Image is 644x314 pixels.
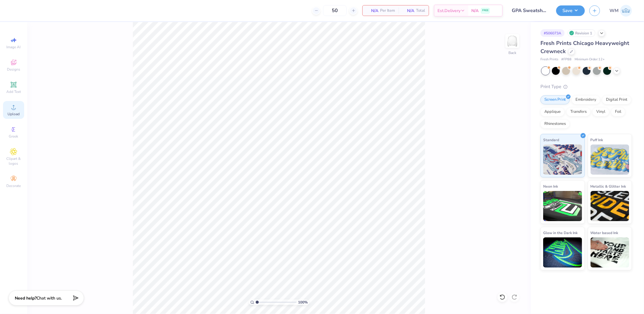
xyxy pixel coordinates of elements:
span: Puff Ink [591,137,603,143]
div: Embroidery [572,95,600,104]
div: Applique [540,107,565,116]
span: Standard [543,137,559,143]
span: FREE [482,8,489,13]
span: Total [416,8,425,14]
span: N/A [366,8,378,14]
span: Neon Ink [543,183,558,189]
span: Decorate [6,183,21,188]
span: Clipart & logos [3,156,24,166]
img: Water based Ink [591,237,630,268]
img: Standard [543,144,582,175]
img: Neon Ink [543,191,582,221]
span: Per Item [380,8,395,14]
span: Image AI [7,45,21,49]
span: Est. Delivery [437,8,460,14]
span: Water based Ink [591,230,618,236]
div: Transfers [566,107,591,116]
input: – – [323,5,347,16]
div: Foil [611,107,625,116]
span: Greek [9,134,18,139]
strong: Need help? [15,295,37,301]
span: WM [610,7,619,14]
div: Print Type [540,83,632,90]
span: Minimum Order: 12 + [575,57,605,62]
span: # FP88 [561,57,572,62]
img: Back [506,35,518,47]
img: Wilfredo Manabat [620,5,632,17]
div: Back [508,50,516,56]
img: Metallic & Glitter Ink [591,191,630,221]
div: Digital Print [602,95,631,104]
span: Glow in the Dark Ink [543,230,578,236]
div: # 506073A [540,29,565,37]
button: Save [556,5,585,16]
img: Puff Ink [591,144,630,175]
span: Upload [8,112,20,116]
div: Vinyl [592,107,609,116]
span: 100 % [298,300,308,305]
img: Glow in the Dark Ink [543,237,582,268]
span: Fresh Prints [540,57,558,62]
input: Untitled Design [507,5,552,17]
span: Add Text [6,89,21,94]
span: N/A [471,8,479,14]
div: Rhinestones [540,119,570,128]
span: Fresh Prints Chicago Heavyweight Crewneck [540,40,629,55]
span: Metallic & Glitter Ink [591,183,626,189]
span: N/A [402,8,414,14]
div: Revision 1 [568,29,595,37]
span: Designs [7,67,20,72]
span: Chat with us. [37,295,62,301]
div: Screen Print [540,95,570,104]
a: WM [610,5,632,17]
